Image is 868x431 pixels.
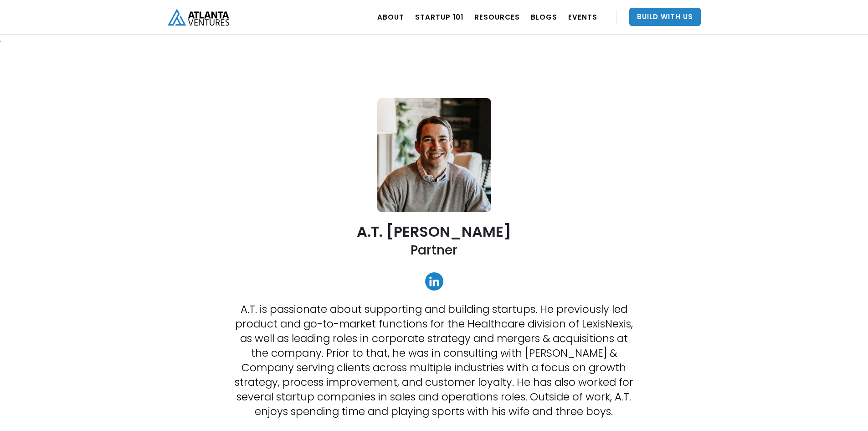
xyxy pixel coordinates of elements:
[377,4,404,30] a: ABOUT
[411,242,457,259] h2: Partner
[474,4,520,30] a: RESOURCES
[629,8,701,26] a: Build With Us
[357,223,511,239] h2: A.T. [PERSON_NAME]
[415,4,463,30] a: Startup 101
[231,302,637,419] p: A.T. is passionate about supporting and building startups. He previously led product and go-to-ma...
[568,4,597,30] a: EVENTS
[531,4,557,30] a: BLOGS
